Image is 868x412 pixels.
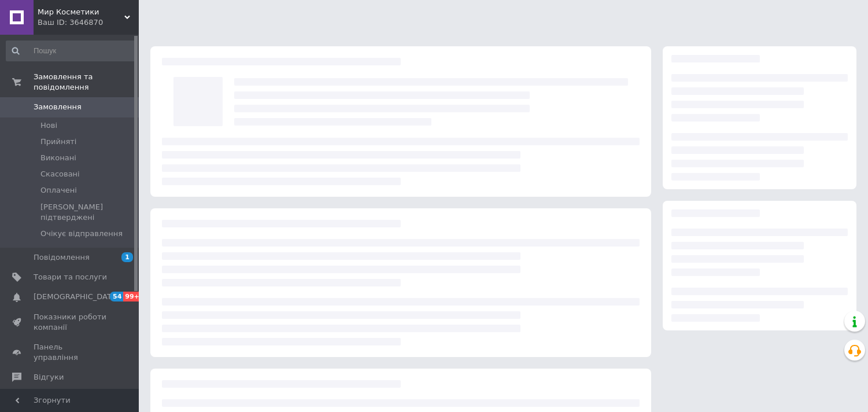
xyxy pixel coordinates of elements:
[40,120,57,131] span: Нові
[121,252,133,262] span: 1
[34,292,119,302] span: [DEMOGRAPHIC_DATA]
[110,292,123,301] span: 54
[34,312,107,333] span: Показники роботи компанії
[38,7,124,17] span: Мир Косметики
[40,137,76,147] span: Прийняті
[38,17,139,28] div: Ваш ID: 3646870
[6,41,136,61] input: Пошук
[34,252,90,263] span: Повідомлення
[34,372,64,382] span: Відгуки
[34,102,82,112] span: Замовлення
[40,185,77,196] span: Оплачені
[40,169,80,179] span: Скасовані
[34,272,107,282] span: Товари та послуги
[40,153,76,163] span: Виконані
[40,202,135,223] span: [PERSON_NAME] підтверджені
[34,72,139,93] span: Замовлення та повідомлення
[123,292,142,301] span: 99+
[40,229,123,239] span: Очікує відправлення
[34,342,107,363] span: Панель управління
